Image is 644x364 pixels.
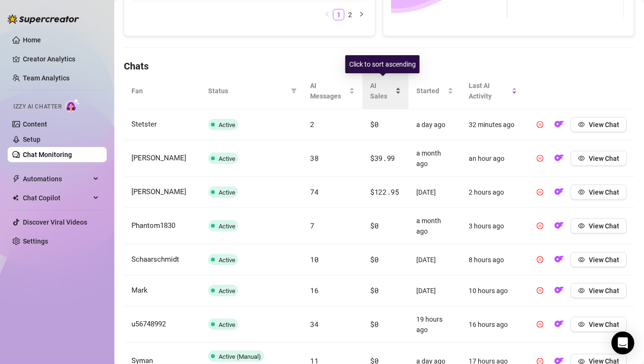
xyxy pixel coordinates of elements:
span: View Chat [589,222,619,230]
span: 38 [310,153,318,163]
a: Settings [23,237,48,245]
a: Discover Viral Videos [23,218,87,226]
th: Started [409,73,461,109]
span: [PERSON_NAME] [131,154,186,162]
span: Phantom1830 [131,221,175,230]
img: OF [554,119,564,129]
button: left [322,9,333,20]
td: 2 hours ago [461,177,525,208]
a: OF [552,323,567,330]
span: Started [416,86,446,96]
a: Setup [23,136,40,143]
td: a month ago [409,140,461,177]
span: Mark [131,286,148,295]
button: View Chat [571,317,627,332]
span: $122.95 [370,187,399,197]
span: Active [219,189,235,196]
div: Click to sort ascending [345,55,420,73]
td: [DATE] [409,245,461,275]
div: Open Intercom Messenger [612,332,634,354]
li: Previous Page [322,9,333,20]
a: Home [23,36,41,44]
button: View Chat [571,117,627,132]
th: Last AI Activity [461,73,525,109]
img: OF [554,319,564,329]
img: logo-BBDzfeDw.svg [8,14,79,24]
span: Active [219,121,235,128]
a: 2 [345,10,355,20]
span: filter [291,88,297,94]
span: eye [578,256,585,263]
span: pause-circle [537,155,543,162]
img: OF [554,221,564,230]
span: AI Messages [310,80,347,101]
a: 1 [333,10,344,20]
span: Status [208,86,287,96]
span: eye [578,287,585,294]
th: AI Messages [302,73,362,109]
td: 19 hours ago [409,306,461,343]
a: OF [552,224,567,232]
span: View Chat [589,155,619,162]
span: $0 [370,319,378,329]
span: Active [219,223,235,230]
span: Izzy AI Chatter [13,102,61,111]
span: Active [219,287,235,295]
td: 8 hours ago [461,245,525,275]
span: pause-circle [537,256,543,263]
img: OF [554,187,564,197]
button: View Chat [571,185,627,200]
td: an hour ago [461,140,525,177]
img: AI Chatter [65,98,80,112]
span: View Chat [589,121,619,128]
td: 3 hours ago [461,208,525,245]
li: Next Page [356,9,367,20]
span: Active [219,321,235,328]
button: right [356,9,367,20]
a: Content [23,120,47,128]
span: eye [578,155,585,162]
a: Team Analytics [23,74,70,82]
button: View Chat [571,283,627,298]
button: OF [552,252,567,267]
span: eye [578,189,585,196]
img: OF [554,153,564,163]
button: OF [552,117,567,132]
td: [DATE] [409,177,461,208]
a: OF [552,258,567,266]
span: left [324,11,330,17]
td: a day ago [409,109,461,140]
li: 1 [333,9,344,20]
td: a month ago [409,208,461,245]
span: Stetster [131,120,157,128]
a: OF [552,190,567,198]
span: 2 [310,119,314,129]
button: View Chat [571,218,627,234]
span: [PERSON_NAME] [131,187,186,196]
td: [DATE] [409,275,461,306]
span: Last AI Activity [469,80,510,101]
span: View Chat [589,188,619,196]
span: Schaarschmidt [131,255,179,264]
button: OF [552,185,567,200]
span: View Chat [589,287,619,295]
span: pause-circle [537,287,543,294]
span: pause-circle [537,321,543,328]
th: AI Sales [362,73,409,109]
button: View Chat [571,252,627,267]
span: $0 [370,255,378,264]
span: Automations [23,171,91,187]
td: 16 hours ago [461,306,525,343]
span: filter [289,84,299,98]
span: pause-circle [537,189,543,196]
span: 10 [310,255,318,264]
span: $0 [370,119,378,129]
button: OF [552,317,567,332]
span: $0 [370,285,378,295]
img: Chat Copilot [12,195,19,201]
span: View Chat [589,321,619,328]
span: Active [219,256,235,264]
span: eye [578,321,585,328]
span: 16 [310,285,318,295]
span: $39.99 [370,153,395,163]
